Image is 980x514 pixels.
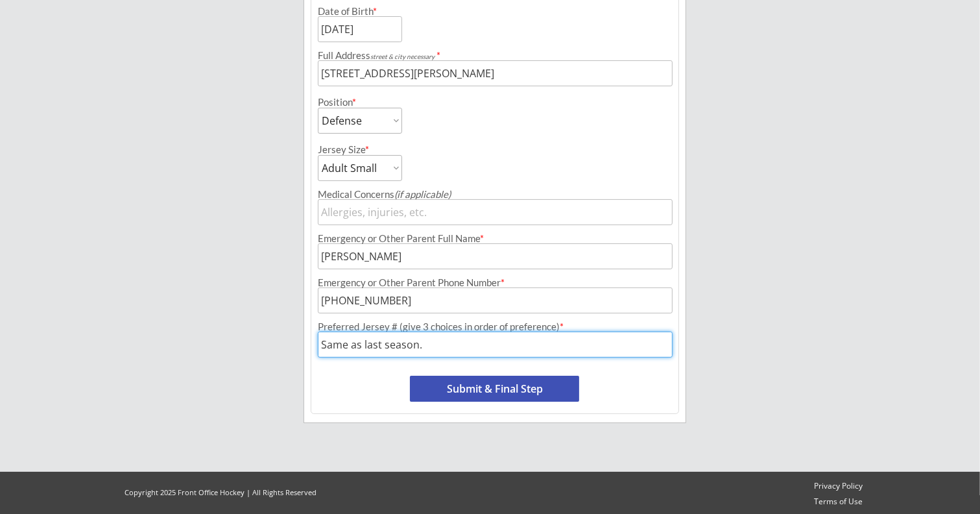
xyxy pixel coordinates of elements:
div: Full Address [318,51,672,60]
input: Street, City, Province/State [318,60,672,86]
div: Date of Birth [318,6,385,16]
div: Jersey Size [318,145,385,154]
em: (if applicable) [394,188,451,200]
div: Emergency or Other Parent Full Name [318,234,672,243]
div: Emergency or Other Parent Phone Number [318,278,672,288]
div: Copyright 2025 Front Office Hockey | All Rights Reserved [112,487,329,497]
div: Position [318,97,385,107]
em: street & city necessary [370,53,435,60]
input: Allergies, injuries, etc. [318,199,672,225]
a: Terms of Use [808,496,868,508]
div: Preferred Jersey # (give 3 choices in order of preference) [318,322,672,332]
button: Submit & Final Step [410,376,579,402]
a: Privacy Policy [808,481,868,492]
div: Medical Concerns [318,190,672,199]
